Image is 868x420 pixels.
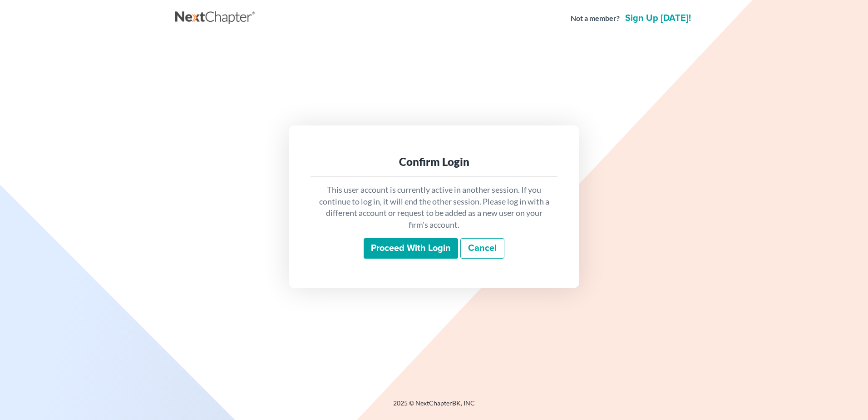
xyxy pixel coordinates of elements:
[318,155,550,169] div: Confirm Login
[175,399,693,415] div: 2025 © NextChapterBK, INC
[623,14,693,23] a: Sign up [DATE]!
[364,238,458,259] input: Proceed with login
[318,184,550,231] p: This user account is currently active in another session. If you continue to log in, it will end ...
[460,238,504,259] a: Cancel
[571,13,620,24] strong: Not a member?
